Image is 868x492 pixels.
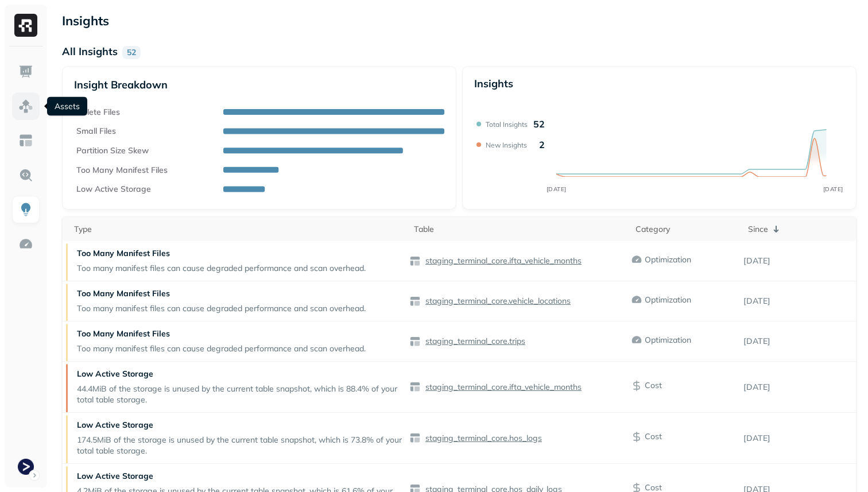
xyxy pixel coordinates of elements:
[423,296,571,307] p: staging_terminal_core.vehicle_locations
[421,382,582,393] a: staging_terminal_core.ifta_vehicle_months
[423,433,542,444] p: staging_terminal_core.hos_logs
[748,222,851,236] div: Since
[421,255,582,266] a: staging_terminal_core.ifta_vehicle_months
[18,237,33,251] img: Optimization
[743,296,856,307] p: [DATE]
[47,97,87,116] div: Assets
[77,343,366,354] p: Too many manifest files can cause degraded performance and scan overhead.
[645,335,691,346] p: Optimization
[645,431,662,442] p: Cost
[76,126,116,136] text: Small Files
[18,99,33,114] img: Assets
[414,224,626,235] div: Table
[74,78,444,91] p: Insight Breakdown
[743,255,856,266] p: [DATE]
[18,133,33,148] img: Asset Explorer
[547,185,567,193] tspan: [DATE]
[421,296,571,307] a: staging_terminal_core.vehicle_locations
[77,383,404,405] p: 44.4MiB of the storage is unused by the current table snapshot, which is 88.4% of your total tabl...
[409,432,421,444] img: table
[409,255,421,267] img: table
[76,145,149,156] text: Partition Size Skew
[645,295,691,305] p: Optimization
[645,254,691,265] p: Optimization
[645,380,662,391] p: Cost
[486,141,527,149] p: New Insights
[18,64,33,79] img: Dashboard
[743,433,856,444] p: [DATE]
[74,224,405,235] div: Type
[76,107,120,117] text: Delete Files
[421,433,542,444] a: staging_terminal_core.hos_logs
[62,10,857,31] p: Insights
[743,382,856,393] p: [DATE]
[743,336,856,347] p: [DATE]
[77,369,404,379] p: Low Active Storage
[77,471,404,482] p: Low Active Storage
[423,336,525,347] p: staging_terminal_core.trips
[18,168,33,183] img: Query Explorer
[423,382,582,393] p: staging_terminal_core.ifta_vehicle_months
[533,118,545,130] p: 52
[77,248,366,259] p: Too Many Manifest Files
[409,336,421,347] img: table
[76,165,168,175] text: Too Many Manifest Files
[635,224,739,235] div: Category
[18,459,34,475] img: Terminal Staging
[76,184,151,194] text: Low Active Storage
[423,255,582,266] p: staging_terminal_core.ifta_vehicle_months
[474,77,513,90] p: Insights
[77,328,366,339] p: Too Many Manifest Files
[122,46,141,59] p: 52
[62,45,118,58] p: All Insights
[77,303,366,314] p: Too many manifest files can cause degraded performance and scan overhead.
[823,185,843,193] tspan: [DATE]
[409,296,421,307] img: table
[539,139,545,150] p: 2
[14,14,37,37] img: Ryft
[77,263,366,274] p: Too many manifest files can cause degraded performance and scan overhead.
[77,420,404,431] p: Low Active Storage
[409,381,421,393] img: table
[486,120,528,129] p: Total Insights
[18,202,33,217] img: Insights
[77,435,404,456] p: 174.5MiB of the storage is unused by the current table snapshot, which is 73.8% of your total tab...
[421,336,525,347] a: staging_terminal_core.trips
[77,288,366,299] p: Too Many Manifest Files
